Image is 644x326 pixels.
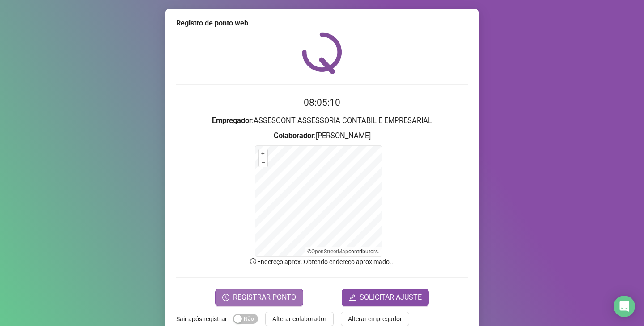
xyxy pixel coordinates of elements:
[341,312,409,326] button: Alterar empregador
[272,314,326,324] span: Alterar colaborador
[259,149,267,158] button: +
[614,296,635,317] div: Open Intercom Messenger
[265,312,334,326] button: Alterar colaborador
[360,292,422,303] span: SOLICITAR AJUSTE
[176,312,233,326] label: Sair após registrar
[307,248,379,255] li: © contributors.
[349,294,356,301] span: edit
[233,292,296,303] span: REGISTRAR PONTO
[274,132,314,140] strong: Colaborador
[176,18,468,29] div: Registro de ponto web
[222,294,229,301] span: clock-circle
[302,32,342,74] img: QRPoint
[259,158,267,167] button: –
[342,289,429,306] button: editSOLICITAR AJUSTE
[176,130,468,142] h3: : [PERSON_NAME]
[304,97,340,108] time: 08:05:10
[249,257,257,265] span: info-circle
[215,289,303,306] button: REGISTRAR PONTO
[176,257,468,267] p: Endereço aprox. : Obtendo endereço aproximado...
[176,115,468,127] h3: : ASSESCONT ASSESSORIA CONTABIL E EMPRESARIAL
[212,116,252,125] strong: Empregador
[348,314,402,324] span: Alterar empregador
[311,248,348,255] a: OpenStreetMap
